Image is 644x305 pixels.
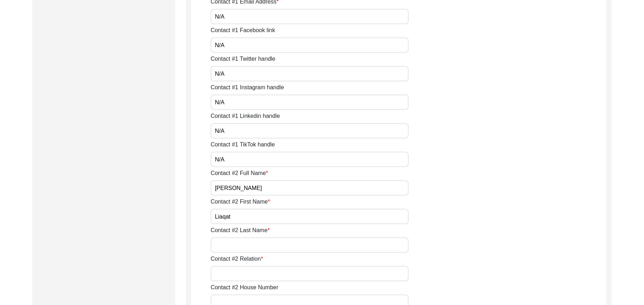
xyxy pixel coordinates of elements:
label: Contact #1 Instagram handle [211,83,284,92]
label: Contact #2 First Name [211,197,270,206]
label: Contact #1 Linkedin handle [211,112,280,120]
label: Contact #2 Full Name [211,169,268,177]
label: Contact #1 TikTok handle [211,140,275,149]
label: Contact #1 Twitter handle [211,55,275,63]
label: Contact #2 Last Name [211,226,270,235]
label: Contact #1 Facebook link [211,26,275,35]
label: Contact #2 Relation [211,255,263,263]
label: Contact #2 House Number [211,283,278,292]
